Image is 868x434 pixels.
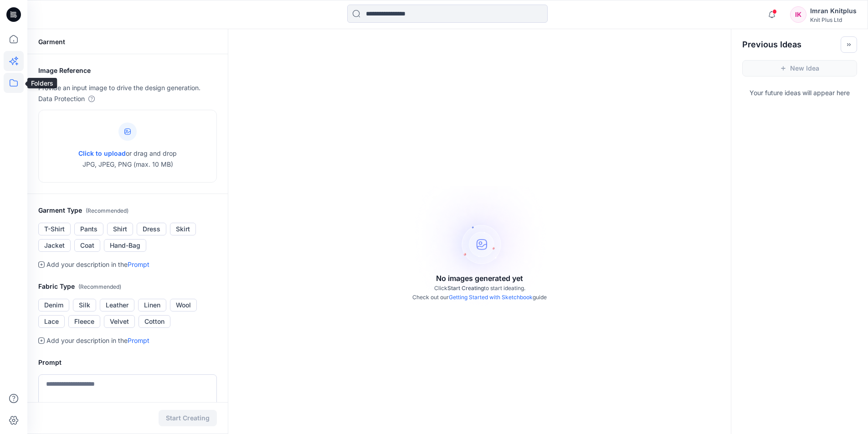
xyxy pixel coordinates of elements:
a: Getting Started with Sketchbook [449,294,533,301]
button: Fleece [68,315,100,328]
button: Linen [138,299,166,311]
h2: Fabric Type [38,281,217,292]
button: Pants [74,223,103,235]
button: Shirt [107,223,133,235]
p: Provide an input image to drive the design generation. [38,82,217,93]
p: Click to start ideating. Check out our guide [412,284,547,302]
button: Cotton [139,315,170,328]
p: Add your description in the [46,259,149,270]
div: Knit Plus Ltd [810,16,857,23]
p: Add your description in the [46,335,149,346]
button: Silk [73,299,96,311]
button: Lace [38,315,65,328]
h2: Previous Ideas [742,39,801,50]
button: Coat [74,239,100,252]
span: Start Creating [447,285,484,291]
p: Data Protection [38,93,85,104]
button: T-Shirt [38,223,71,235]
span: ( Recommended ) [86,207,128,214]
button: Wool [170,299,197,311]
a: Prompt [128,337,149,344]
span: ( Recommended ) [78,283,121,290]
button: Jacket [38,239,71,252]
button: Toggle idea bar [841,36,857,53]
p: Your future ideas will appear here [731,84,868,98]
div: IK [790,6,806,23]
button: Skirt [170,223,196,235]
button: Dress [137,223,166,235]
button: Leather [100,299,134,311]
a: Prompt [128,260,149,268]
p: No images generated yet [436,273,523,284]
h2: Image Reference [38,65,217,76]
h2: Prompt [38,357,217,368]
div: Imran Knitplus [810,5,857,16]
span: Click to upload [78,149,126,157]
h2: Garment Type [38,205,217,216]
p: or drag and drop JPG, JPEG, PNG (max. 10 MB) [78,148,177,170]
button: Hand-Bag [104,239,146,252]
button: Velvet [104,315,135,328]
button: Denim [38,299,69,311]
